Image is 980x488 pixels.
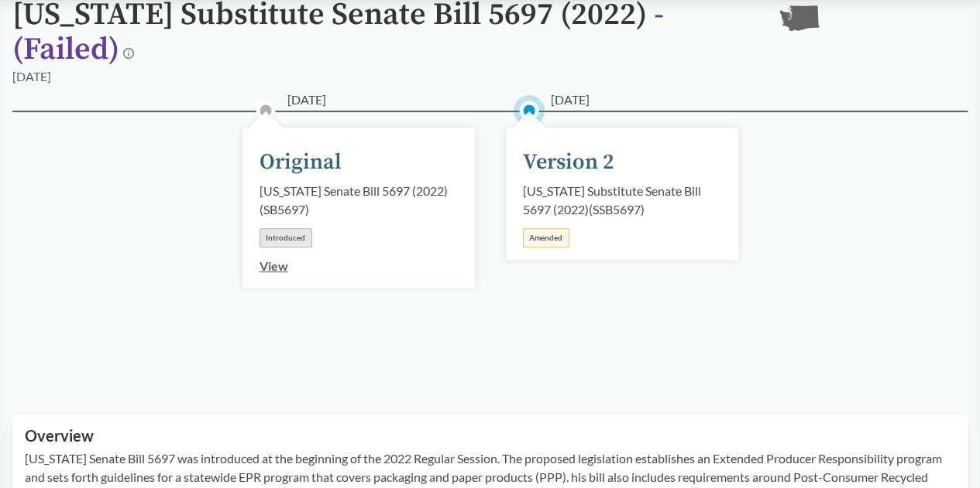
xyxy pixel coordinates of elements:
[260,258,288,273] a: View
[260,182,458,219] div: [US_STATE] Senate Bill 5697 (2022) ( SB5697 )
[260,146,342,179] div: Original
[551,90,590,109] span: [DATE]
[260,228,312,247] div: Introduced
[25,427,955,445] h2: Overview
[287,90,326,109] span: [DATE]
[523,228,569,247] div: Amended
[523,146,614,179] div: Version 2
[523,182,721,219] div: [US_STATE] Substitute Senate Bill 5697 (2022) ( SSB5697 )
[12,67,51,86] div: [DATE]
